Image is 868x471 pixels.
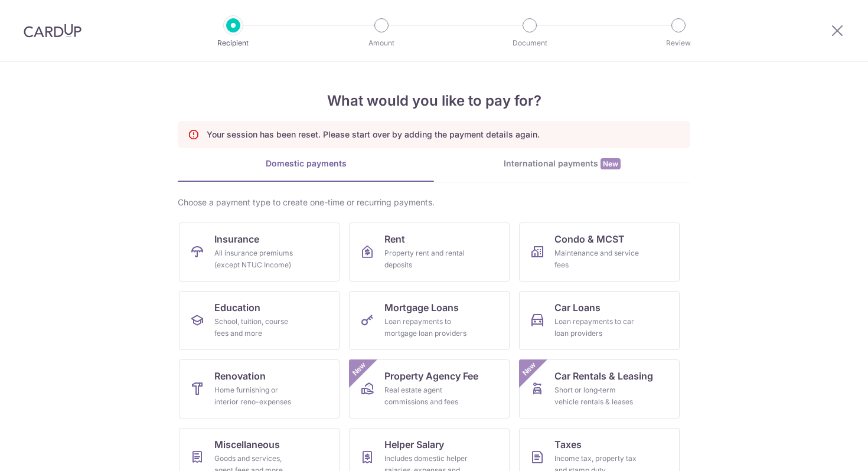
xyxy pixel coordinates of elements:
[384,437,444,452] span: Helper Salary
[554,437,582,452] span: Taxes
[519,291,680,350] a: Car LoansLoan repayments to car loan providers
[384,316,469,339] div: Loan repayments to mortgage loan providers
[214,437,280,452] span: Miscellaneous
[349,359,510,418] a: Property Agency FeeReal estate agent commissions and feesNew
[214,247,299,271] div: All insurance premiums (except NTUC Income)
[179,291,340,350] a: EducationSchool, tuition, course fees and more
[178,90,690,112] h4: What would you like to pay for?
[214,232,259,246] span: Insurance
[434,158,690,170] div: International payments
[384,300,459,315] span: Mortgage Loans
[350,359,369,379] span: New
[384,232,405,246] span: Rent
[519,359,680,418] a: Car Rentals & LeasingShort or long‑term vehicle rentals & leasesNew
[24,24,81,38] img: CardUp
[349,291,510,350] a: Mortgage LoansLoan repayments to mortgage loan providers
[635,37,722,49] p: Review
[349,223,510,282] a: RentProperty rent and rental deposits
[214,300,260,315] span: Education
[554,247,639,271] div: Maintenance and service fees
[554,384,639,408] div: Short or long‑term vehicle rentals & leases
[207,129,540,140] p: Your session has been reset. Please start over by adding the payment details again.
[178,158,434,169] div: Domestic payments
[178,197,690,208] div: Choose a payment type to create one-time or recurring payments.
[601,158,621,169] span: New
[338,37,425,49] p: Amount
[214,384,299,408] div: Home furnishing or interior reno-expenses
[520,359,539,379] span: New
[554,369,653,383] span: Car Rentals & Leasing
[486,37,573,49] p: Document
[384,369,478,383] span: Property Agency Fee
[554,316,639,339] div: Loan repayments to car loan providers
[179,359,340,418] a: RenovationHome furnishing or interior reno-expenses
[554,232,625,246] span: Condo & MCST
[190,37,277,49] p: Recipient
[179,223,340,282] a: InsuranceAll insurance premiums (except NTUC Income)
[554,300,601,315] span: Car Loans
[214,369,266,383] span: Renovation
[214,316,299,339] div: School, tuition, course fees and more
[519,223,680,282] a: Condo & MCSTMaintenance and service fees
[384,247,469,271] div: Property rent and rental deposits
[384,384,469,408] div: Real estate agent commissions and fees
